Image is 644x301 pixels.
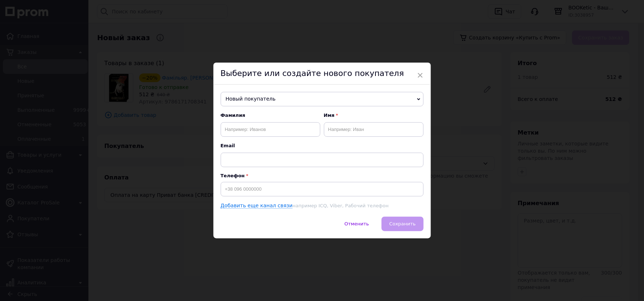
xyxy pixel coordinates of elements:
input: Например: Иван [324,122,424,137]
div: Выберите или создайте нового покупателя [213,63,431,85]
input: Например: Иванов [221,122,320,137]
p: Телефон [221,173,424,178]
span: например ICQ, Viber, Рабочий телефон [292,203,389,208]
button: Отменить [337,217,377,231]
span: Email [221,143,424,149]
span: Отменить [345,221,369,226]
span: Новый покупатель [221,92,424,106]
span: × [417,69,424,81]
a: Добавить еще канал связи [221,203,293,209]
span: Имя [324,112,424,119]
span: Фамилия [221,112,320,119]
input: +38 096 0000000 [221,182,424,196]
